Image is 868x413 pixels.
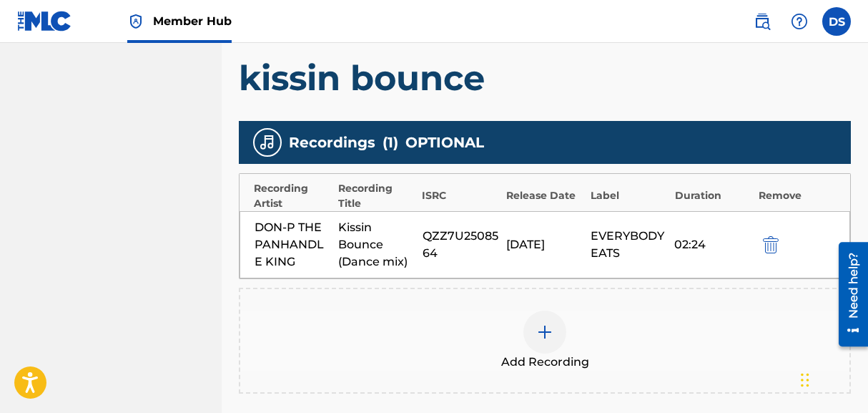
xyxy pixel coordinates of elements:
[675,188,752,203] div: Duration
[801,359,809,402] div: Drag
[763,236,779,253] img: 12a2ab48e56ec057fbd8.svg
[748,7,776,36] a: Public Search
[255,219,331,271] div: DON-P THE PANHANDLE KING
[591,188,668,203] div: Label
[785,7,814,36] div: Help
[17,11,72,31] img: MLC Logo
[822,7,851,36] div: User Menu
[797,344,868,413] iframe: Chat Widget
[338,181,415,211] div: Recording Title
[405,132,484,153] span: OPTIONAL
[423,228,499,262] div: QZZ7U2508564
[289,132,375,153] span: Recordings
[153,13,232,29] span: Member Hub
[791,13,808,30] img: help
[127,13,144,30] img: Top Rightsholder
[239,57,851,99] h1: kissin bounce
[674,236,751,253] div: 02:24
[591,228,667,262] div: EVERYBODY EATS
[759,188,836,203] div: Remove
[259,134,276,151] img: recording
[828,235,868,354] iframe: Resource Center
[383,132,398,153] span: ( 1 )
[536,324,553,341] img: add
[338,219,415,271] div: Kissin Bounce (Dance mix)
[501,354,589,371] span: Add Recording
[506,236,583,253] div: [DATE]
[422,188,499,203] div: ISRC
[506,188,583,203] div: Release Date
[754,13,771,30] img: search
[254,181,331,211] div: Recording Artist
